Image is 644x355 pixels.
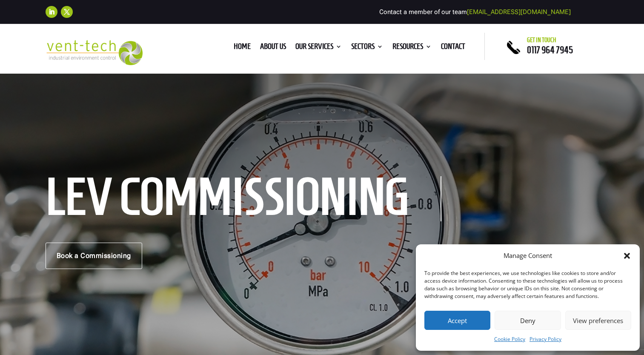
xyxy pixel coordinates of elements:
a: Resources [392,43,432,53]
div: To provide the best experiences, we use technologies like cookies to store and/or access device i... [424,269,630,300]
a: About us [260,43,286,53]
button: Deny [495,311,561,330]
img: 2023-09-27T08_35_16.549ZVENT-TECH---Clear-background [46,40,143,65]
div: Manage Consent [504,251,552,261]
a: Book a Commissioning [46,243,142,269]
button: Accept [424,311,490,330]
span: Get in touch [527,37,556,43]
a: [EMAIL_ADDRESS][DOMAIN_NAME] [467,8,571,16]
a: Home [234,43,251,53]
h1: LEV Commissioning [46,176,441,221]
a: 0117 964 7945 [527,45,573,55]
button: View preferences [565,311,631,330]
a: Follow on LinkedIn [46,6,57,18]
a: Privacy Policy [530,334,561,344]
span: Contact a member of our team [379,8,571,16]
a: Cookie Policy [494,334,525,344]
a: Our Services [295,43,342,53]
a: Follow on X [61,6,73,18]
div: Close dialog [623,252,631,260]
a: Sectors [351,43,383,53]
a: Contact [441,43,465,53]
